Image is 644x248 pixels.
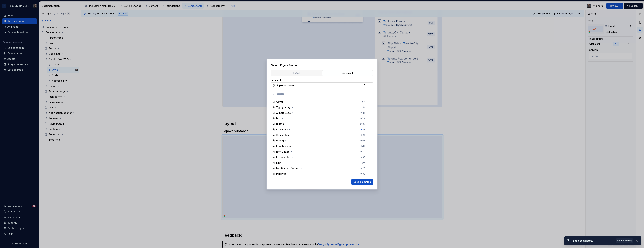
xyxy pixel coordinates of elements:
[361,145,365,147] div: 0 / 12
[354,180,371,184] span: Save selection
[271,63,373,67] h2: Select Figma frame
[271,82,373,88] button: Supernova Assets
[360,172,365,175] div: 0 / 39
[360,112,365,114] div: 0 / 24
[351,179,373,185] button: Save selection
[276,84,297,87] div: Supernova Assets
[617,239,632,242] span: View summary
[360,167,365,170] div: 0 / 23
[360,156,365,159] div: 0 / 35
[360,117,365,120] div: 0 / 27
[361,161,365,164] div: 0 / 16
[361,128,362,131] span: 1
[362,106,365,109] div: 0 / 3
[272,71,321,75] div: Default
[276,144,293,148] div: Error Message
[361,128,365,131] div: / 23
[276,139,284,142] div: Dialog
[362,101,365,103] div: 0 / 1
[276,167,299,170] div: Notification Banner
[276,133,289,137] div: Combo Box
[271,78,282,82] label: Figma file
[276,117,280,120] div: Box
[276,128,288,131] div: Checkbox
[276,156,290,159] div: Incrementer
[276,100,283,104] div: Cover
[360,123,365,125] div: 0 / 103
[276,111,291,115] div: Airport Code
[276,122,284,126] div: Button
[276,172,286,176] div: Popover
[276,106,290,109] div: Typography
[323,71,372,75] div: Advanced
[360,139,365,142] div: 0 / 63
[276,161,281,164] div: Link
[276,150,290,153] div: Icon Button
[616,238,633,243] button: View summary
[572,239,614,242] div: Import completed.
[360,134,365,136] div: 0 / 29
[360,150,365,153] div: 0 / 72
